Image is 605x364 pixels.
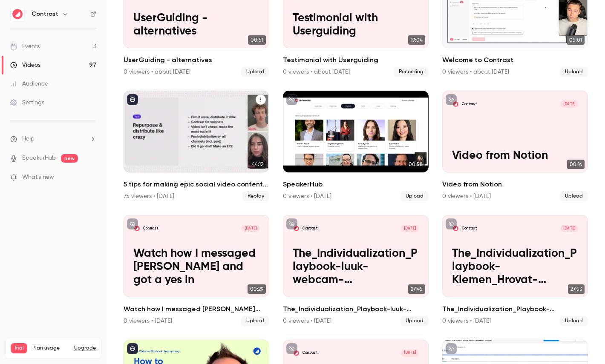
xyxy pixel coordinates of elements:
[124,68,190,76] div: 0 viewers • about [DATE]
[32,345,69,352] span: Plan usage
[442,304,588,314] h2: The_Individualization_Playbook-Klemen_Hrovat-webcam-00h_00m_00s_357ms-StreamYard
[22,154,56,163] a: SpeakerHub
[283,55,429,65] h2: Testimonial with Userguiding
[10,80,48,88] div: Audience
[124,91,269,201] li: 5 tips for making epic social video content in B2B marketing
[249,160,266,169] span: 44:12
[11,7,24,21] img: Contrast
[442,215,588,326] li: The_Individualization_Playbook-Klemen_Hrovat-webcam-00h_00m_00s_357ms-StreamYard
[442,55,588,65] h2: Welcome to Contrast
[241,67,269,77] span: Upload
[442,179,588,189] h2: Video from Notion
[560,67,588,77] span: Upload
[283,68,350,76] div: 0 viewers • about [DATE]
[11,343,27,353] span: Trial
[10,61,40,69] div: Videos
[127,218,138,229] button: unpublished
[124,317,172,325] div: 0 viewers • [DATE]
[293,12,419,38] p: Testimonial with Userguiding
[401,350,419,357] span: [DATE]
[568,284,585,294] span: 27:53
[283,91,429,201] li: SpeakerHub
[286,343,297,354] button: unpublished
[442,192,491,201] div: 0 viewers • [DATE]
[127,94,138,105] button: published
[124,179,269,189] h2: 5 tips for making epic social video content in B2B marketing
[124,215,269,326] a: Watch how I messaged Thibaut and got a yes inContrast[DATE]Watch how I messaged [PERSON_NAME] and...
[242,191,269,201] span: Replay
[283,91,429,201] a: 00:58SpeakerHub0 viewers • [DATE]Upload
[74,345,96,352] button: Upgrade
[124,215,269,326] li: Watch how I messaged Thibaut and got a yes in
[127,343,138,354] button: published
[286,218,297,229] button: unpublished
[124,192,174,201] div: 75 viewers • [DATE]
[452,247,578,287] p: The_Individualization_Playbook-Klemen_Hrovat-webcam-00h_00m_00s_357ms-StreamYard
[452,149,578,163] p: Video from Notion
[446,343,457,354] button: unpublished
[133,12,259,38] p: UserGuiding - alternatives
[560,225,578,232] span: [DATE]
[442,91,588,201] a: Video from NotionContrast[DATE]Video from Notion00:16Video from Notion0 viewers • [DATE]Upload
[408,35,425,45] span: 19:04
[248,284,266,294] span: 00:29
[32,10,58,18] h6: Contrast
[124,55,269,65] h2: UserGuiding - alternatives
[22,173,54,182] span: What's new
[124,304,269,314] h2: Watch how I messaged [PERSON_NAME] and got a yes in
[61,154,78,163] span: new
[286,94,297,105] button: unpublished
[442,68,509,76] div: 0 viewers • about [DATE]
[293,247,419,287] p: The_Individualization_Playbook-luuk-webcam-00h_00m_00s_251ms-StreamYard
[302,350,317,355] p: Contrast
[133,247,259,287] p: Watch how I messaged [PERSON_NAME] and got a yes in
[283,215,429,326] li: The_Individualization_Playbook-luuk-webcam-00h_00m_00s_251ms-StreamYard
[10,98,44,107] div: Settings
[400,191,429,201] span: Upload
[241,316,269,326] span: Upload
[462,102,477,107] p: Contrast
[401,225,419,232] span: [DATE]
[442,215,588,326] a: The_Individualization_Playbook-Klemen_Hrovat-webcam-00h_00m_00s_357ms-StreamYardContrast[DATE]The...
[560,100,578,108] span: [DATE]
[283,192,331,201] div: 0 viewers • [DATE]
[302,226,317,231] p: Contrast
[283,179,429,189] h2: SpeakerHub
[442,91,588,201] li: Video from Notion
[446,94,457,105] button: unpublished
[283,317,331,325] div: 0 viewers • [DATE]
[143,226,158,231] p: Contrast
[22,135,35,143] span: Help
[560,316,588,326] span: Upload
[408,284,425,294] span: 27:45
[567,35,585,45] span: 05:01
[124,91,269,201] a: 44:125 tips for making epic social video content in B2B marketing75 viewers • [DATE]Replay
[406,160,425,169] span: 00:58
[442,317,491,325] div: 0 viewers • [DATE]
[242,225,259,232] span: [DATE]
[283,304,429,314] h2: The_Individualization_Playbook-luuk-webcam-00h_00m_00s_251ms-StreamYard
[283,215,429,326] a: The_Individualization_Playbook-luuk-webcam-00h_00m_00s_251ms-StreamYardContrast[DATE]The_Individu...
[462,226,477,231] p: Contrast
[446,218,457,229] button: unpublished
[10,42,40,51] div: Events
[560,191,588,201] span: Upload
[248,35,266,45] span: 00:51
[567,160,585,169] span: 00:16
[10,135,96,143] li: help-dropdown-opener
[394,67,429,77] span: Recording
[400,316,429,326] span: Upload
